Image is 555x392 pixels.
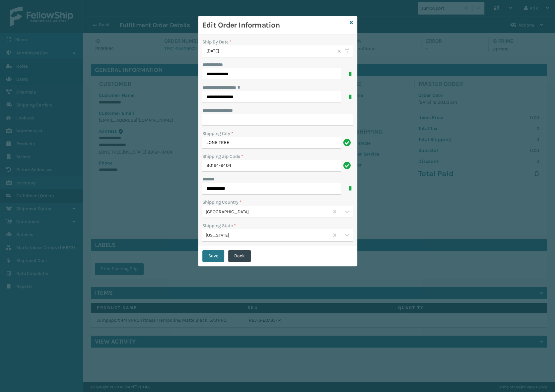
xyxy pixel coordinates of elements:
label: Shipping Country [202,199,242,206]
label: Shipping City [202,130,233,137]
input: MM/DD/YYYY [202,45,353,57]
button: Back [228,250,251,262]
label: Shipping State [202,222,236,229]
button: Save [202,250,224,262]
h3: Edit Order Information [202,20,347,30]
div: [GEOGRAPHIC_DATA] [206,208,329,215]
label: Shipping Zip Code [202,153,243,160]
div: [US_STATE] [206,232,329,239]
label: Ship By Date [202,39,232,45]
